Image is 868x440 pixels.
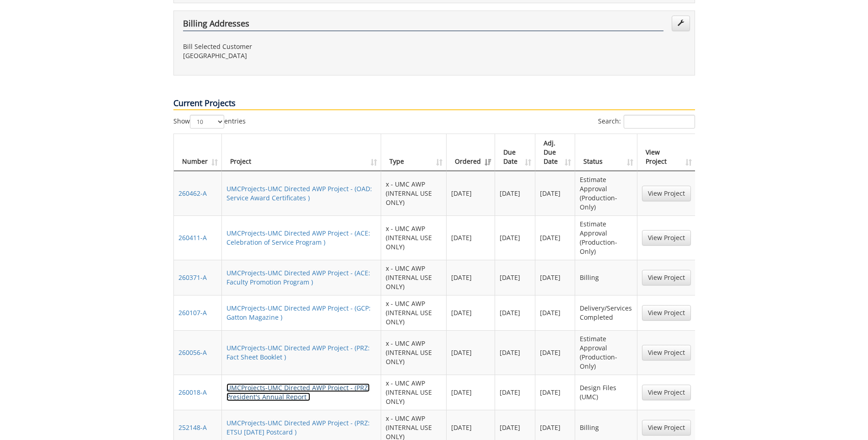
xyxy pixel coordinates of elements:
td: [DATE] [447,260,495,295]
td: [DATE] [447,330,495,375]
select: Showentries [190,115,224,129]
a: UMCProjects-UMC Directed AWP Project - (GCP: Gatton Magazine ) [226,304,371,322]
td: Estimate Approval (Production-Only) [575,215,637,260]
a: UMCProjects-UMC Directed AWP Project - (OAD: Service Award Certificates ) [226,184,372,202]
th: Status: activate to sort column ascending [575,134,637,171]
td: [DATE] [495,375,535,410]
td: Delivery/Services Completed [575,295,637,330]
th: Project: activate to sort column ascending [222,134,382,171]
a: 260107-A [178,308,207,317]
a: 260018-A [178,388,207,397]
td: [DATE] [495,295,535,330]
a: Edit Addresses [672,16,690,31]
td: Estimate Approval (Production-Only) [575,171,637,215]
td: [DATE] [535,171,576,215]
td: x - UMC AWP (INTERNAL USE ONLY) [381,330,447,375]
td: [DATE] [535,260,576,295]
input: Search: [624,115,695,129]
td: [DATE] [495,215,535,260]
td: [DATE] [447,295,495,330]
a: View Project [642,305,691,321]
p: [GEOGRAPHIC_DATA] [183,51,427,60]
td: [DATE] [535,330,576,375]
a: 260056-A [178,348,207,357]
td: [DATE] [535,375,576,410]
label: Search: [598,115,695,129]
td: [DATE] [447,215,495,260]
a: 260371-A [178,273,207,282]
td: Billing [575,260,637,295]
a: View Project [642,385,691,400]
a: UMCProjects-UMC Directed AWP Project - (PRZ: Fact Sheet Booklet ) [226,343,370,361]
a: UMCProjects-UMC Directed AWP Project - (PRZ: ETSU [DATE] Postcard ) [226,419,370,436]
a: View Project [642,186,691,201]
a: View Project [642,420,691,435]
td: x - UMC AWP (INTERNAL USE ONLY) [381,295,447,330]
a: UMCProjects-UMC Directed AWP Project - (ACE: Faculty Promotion Program ) [226,268,370,286]
td: x - UMC AWP (INTERNAL USE ONLY) [381,260,447,295]
td: [DATE] [495,260,535,295]
a: UMCProjects-UMC Directed AWP Project - (ACE: Celebration of Service Program ) [226,229,370,247]
a: 260411-A [178,233,207,242]
td: x - UMC AWP (INTERNAL USE ONLY) [381,171,447,215]
td: x - UMC AWP (INTERNAL USE ONLY) [381,215,447,260]
a: View Project [642,345,691,360]
a: 252148-A [178,423,207,432]
td: [DATE] [447,171,495,215]
td: Estimate Approval (Production-Only) [575,330,637,375]
a: View Project [642,230,691,246]
td: [DATE] [495,171,535,215]
p: Bill Selected Customer [183,42,427,51]
a: 260462-A [178,189,207,198]
th: Number: activate to sort column ascending [174,134,222,171]
td: [DATE] [535,295,576,330]
th: Type: activate to sort column ascending [381,134,447,171]
td: x - UMC AWP (INTERNAL USE ONLY) [381,375,447,410]
a: UMCProjects-UMC Directed AWP Project - (PRZ: President's Annual Report ) [226,383,370,401]
td: [DATE] [535,215,576,260]
td: [DATE] [495,330,535,375]
th: Adj. Due Date: activate to sort column ascending [535,134,576,171]
h4: Billing Addresses [183,19,663,31]
th: View Project: activate to sort column ascending [637,134,695,171]
td: [DATE] [447,375,495,410]
th: Ordered: activate to sort column ascending [447,134,495,171]
a: View Project [642,270,691,285]
td: Design Files (UMC) [575,375,637,410]
th: Due Date: activate to sort column ascending [495,134,535,171]
p: Current Projects [173,97,695,110]
label: Show entries [173,115,246,129]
